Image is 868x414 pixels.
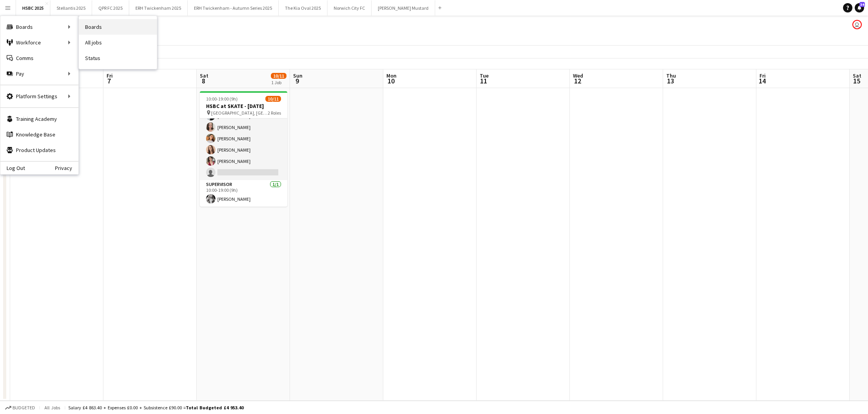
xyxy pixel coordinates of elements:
[105,76,113,85] span: 7
[129,0,188,16] button: ERH Twickenham 2025
[107,72,113,79] span: Fri
[211,110,268,116] span: [GEOGRAPHIC_DATA], [GEOGRAPHIC_DATA], [GEOGRAPHIC_DATA]
[386,72,397,79] span: Mon
[758,76,766,85] span: 14
[859,2,865,7] span: 34
[0,165,25,171] a: Log Out
[188,0,279,16] button: ERH Twickenham - Autumn Series 2025
[759,72,766,79] span: Fri
[279,0,327,16] button: The Kia Oval 2025
[665,76,676,85] span: 13
[0,35,78,50] div: Workforce
[0,19,78,35] div: Boards
[200,91,287,207] app-job-card: 10:00-19:00 (9h)10/11HSBC at SKATE - [DATE] [GEOGRAPHIC_DATA], [GEOGRAPHIC_DATA], [GEOGRAPHIC_DAT...
[480,72,489,79] span: Tue
[372,0,435,16] button: [PERSON_NAME] Mustard
[265,96,281,102] span: 10/11
[4,403,36,412] button: Budgeted
[385,76,397,85] span: 10
[200,180,287,207] app-card-role: Supervisor1/110:00-19:00 (9h)[PERSON_NAME]
[0,50,78,66] a: Comms
[478,76,489,85] span: 11
[200,103,287,110] h3: HSBC at SKATE - [DATE]
[200,72,208,79] span: Sat
[573,72,583,79] span: Wed
[327,0,372,16] button: Norwich City FC
[79,50,157,66] a: Status
[92,0,129,16] button: QPR FC 2025
[79,35,157,50] a: All jobs
[0,88,78,104] div: Platform Settings
[79,19,157,35] a: Boards
[292,76,302,85] span: 9
[199,76,208,85] span: 8
[852,20,862,29] app-user-avatar: Sam Johannesson
[666,72,676,79] span: Thu
[16,0,50,16] button: HSBC 2025
[0,127,78,142] a: Knowledge Base
[855,3,864,12] a: 34
[0,66,78,81] div: Pay
[293,72,302,79] span: Sun
[12,405,35,410] span: Budgeted
[271,80,286,85] div: 1 Job
[68,405,244,410] div: Salary £4 863.40 + Expenses £0.00 + Subsistence £90.00 =
[206,96,238,102] span: 10:00-19:00 (9h)
[0,142,78,158] a: Product Updates
[572,76,583,85] span: 12
[268,110,281,116] span: 2 Roles
[853,72,861,79] span: Sat
[43,405,62,410] span: All jobs
[271,73,286,79] span: 10/11
[0,111,78,127] a: Training Academy
[186,405,244,410] span: Total Budgeted £4 953.40
[50,0,92,16] button: Stellantis 2025
[55,165,78,171] a: Privacy
[852,76,861,85] span: 15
